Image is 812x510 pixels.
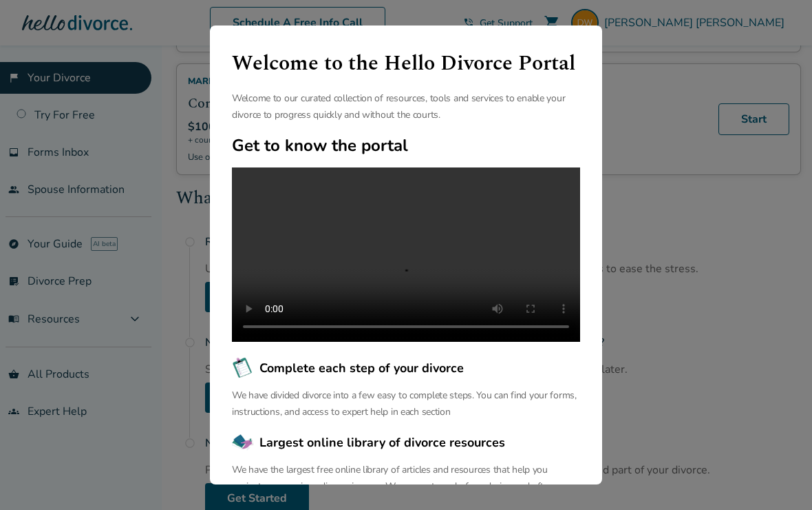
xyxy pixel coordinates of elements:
iframe: Chat Widget [743,444,812,510]
p: We have divided divorce into a few easy to complete steps. You can find your forms, instructions,... [232,387,580,420]
span: Complete each step of your divorce [259,359,464,377]
img: Largest online library of divorce resources [232,431,254,453]
img: Complete each step of your divorce [232,357,254,379]
span: Largest online library of divorce resources [259,433,505,451]
h1: Welcome to the Hello Divorce Portal [232,48,580,79]
p: Welcome to our curated collection of resources, tools and services to enable your divorce to prog... [232,90,580,123]
h2: Get to know the portal [232,134,580,156]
